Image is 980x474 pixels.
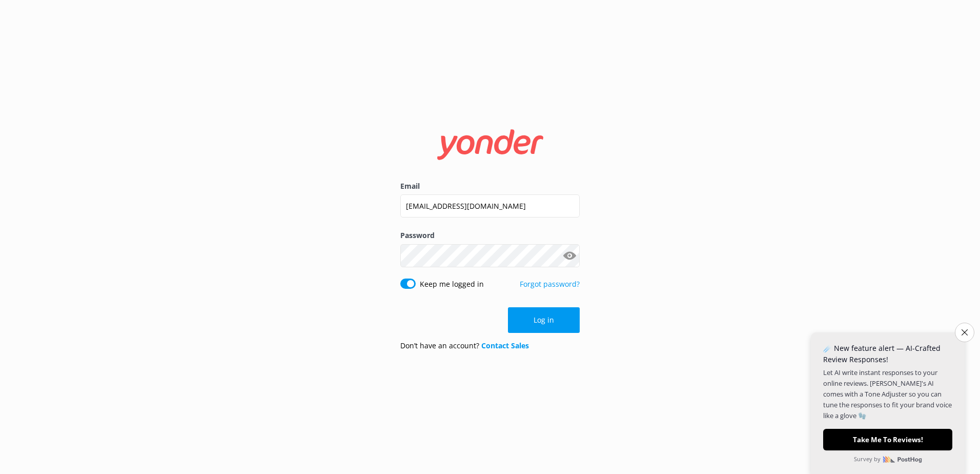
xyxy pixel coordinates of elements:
[400,181,580,192] label: Email
[559,245,580,266] button: Show password
[400,230,580,241] label: Password
[420,279,484,290] label: Keep me logged in
[400,340,529,351] p: Don’t have an account?
[400,194,580,218] input: user@emailaddress.com
[520,279,580,289] a: Forgot password?
[481,341,529,350] a: Contact Sales
[508,307,580,333] button: Log in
